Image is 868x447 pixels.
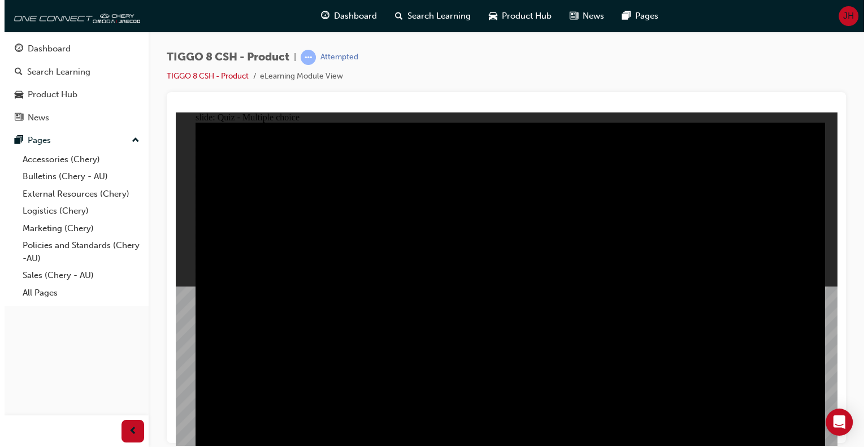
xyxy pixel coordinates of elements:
[162,51,285,64] span: TIGGO 8 CSH - Product
[255,70,338,83] li: eLearning Module View
[484,9,493,23] span: car-icon
[162,71,244,81] a: TIGGO 8 CSH - Product
[403,10,466,23] span: Search Learning
[14,151,140,168] a: Accessories (Chery)
[23,42,66,55] div: Dashboard
[390,9,398,23] span: search-icon
[296,50,311,65] span: learningRecordVerb_ATTEMPT-icon
[14,267,140,284] a: Sales (Chery - AU)
[10,113,19,123] span: news-icon
[381,5,475,28] a: search-iconSearch Learning
[10,67,18,77] span: search-icon
[5,36,140,130] button: DashboardSearch LearningProduct HubNews
[821,409,848,436] div: Open Intercom Messenger
[127,133,135,148] span: up-icon
[609,5,663,28] a: pages-iconPages
[14,185,140,203] a: External Resources (Chery)
[5,130,140,151] button: Pages
[839,10,849,23] span: JH
[316,52,354,63] div: Attempted
[14,237,140,267] a: Policies and Standards (Chery -AU)
[6,5,136,27] img: oneconnect
[316,9,325,23] span: guage-icon
[497,10,547,23] span: Product Hub
[23,134,46,147] div: Pages
[556,5,609,28] a: news-iconNews
[5,62,140,83] a: Search Learning
[14,284,140,302] a: All Pages
[23,111,45,124] div: News
[14,220,140,237] a: Marketing (Chery)
[10,136,19,146] span: pages-icon
[834,6,854,26] button: JH
[5,107,140,128] a: News
[124,424,133,439] span: prev-icon
[5,84,140,105] a: Product Hub
[631,10,654,23] span: Pages
[329,10,372,23] span: Dashboard
[578,10,600,23] span: News
[307,5,381,28] a: guage-iconDashboard
[23,88,73,101] div: Product Hub
[10,44,19,54] span: guage-icon
[23,66,86,79] div: Search Learning
[14,202,140,220] a: Logistics (Chery)
[14,168,140,185] a: Bulletins (Chery - AU)
[475,5,556,28] a: car-iconProduct Hub
[618,9,626,23] span: pages-icon
[289,51,292,64] span: |
[10,90,19,100] span: car-icon
[565,9,574,23] span: news-icon
[5,38,140,59] a: Dashboard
